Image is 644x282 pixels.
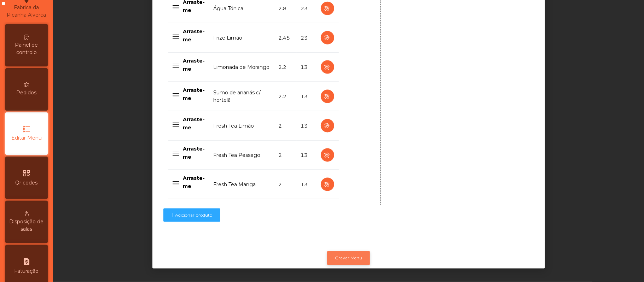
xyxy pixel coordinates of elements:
[209,23,274,53] td: Frize Limão
[209,111,274,141] td: Fresh Tea Limão
[297,82,316,111] td: 13
[297,111,316,141] td: 13
[183,174,205,190] p: Arraste-me
[209,53,274,82] td: Limonada de Morango
[274,82,297,111] td: 2.2
[297,23,316,53] td: 23
[14,268,39,275] span: Faturação
[11,134,42,142] span: Editar Menu
[209,141,274,170] td: Fresh Tea Pessego
[297,141,316,170] td: 13
[7,41,46,56] span: Painel de controlo
[274,23,297,53] td: 2.45
[274,111,297,141] td: 2
[16,179,38,187] span: Qr codes
[274,141,297,170] td: 2
[297,170,316,199] td: 13
[183,145,205,161] p: Arraste-me
[209,170,274,199] td: Fresh Tea Manga
[274,53,297,82] td: 2.2
[17,89,37,96] span: Pedidos
[327,251,370,265] button: Gravar Menu
[183,86,205,102] p: Arraste-me
[297,53,316,82] td: 13
[183,28,205,43] p: Arraste-me
[22,169,31,177] i: qr_code
[7,218,46,233] span: Disposição de salas
[183,57,205,73] p: Arraste-me
[209,82,274,111] td: Sumo de ananás c/ hortelã
[274,170,297,199] td: 2
[22,257,31,266] i: request_page
[163,208,220,222] button: Adicionar produto
[183,116,205,131] p: Arraste-me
